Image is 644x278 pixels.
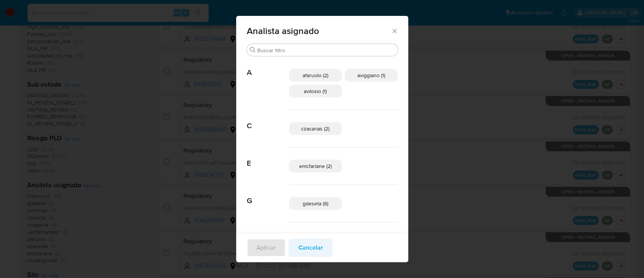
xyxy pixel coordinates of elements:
span: J [247,222,289,243]
span: E [247,148,289,168]
span: C [247,110,289,130]
span: afaruolo (2) [303,71,328,79]
span: G [247,185,289,205]
button: Cancelar [289,239,333,257]
div: avilosio (1) [289,85,342,98]
span: Cancelar [298,239,323,256]
span: avilosio (1) [304,87,327,95]
span: emcfarlane (2) [299,162,332,170]
div: gdeseta (6) [289,197,342,210]
button: Cerrar [391,27,398,34]
div: afaruolo (2) [289,69,342,82]
button: Buscar [250,47,256,53]
div: emcfarlane (2) [289,160,342,172]
span: czacarias (2) [301,125,329,132]
span: Analista asignado [247,26,391,36]
div: czacarias (2) [289,122,342,135]
span: gdeseta (6) [303,200,328,207]
div: aviggiano (1) [345,69,398,82]
span: aviggiano (1) [357,71,385,79]
span: A [247,57,289,77]
input: Buscar filtro [257,47,395,54]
